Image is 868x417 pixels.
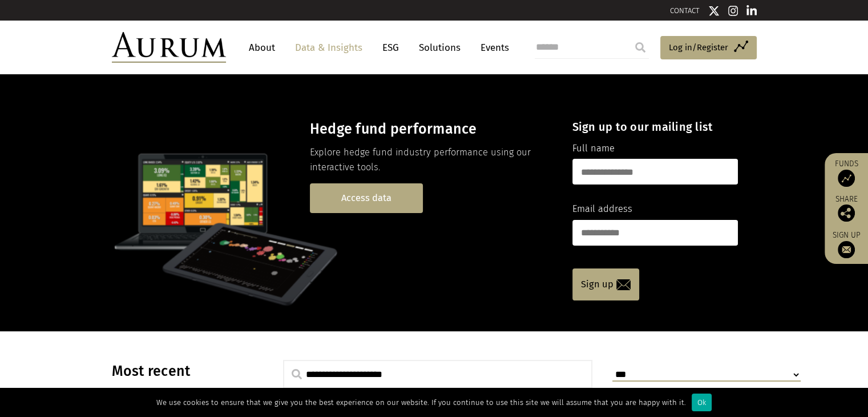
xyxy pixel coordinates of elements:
[692,394,712,411] div: Ok
[838,170,855,187] img: Access Funds
[377,37,405,58] a: ESG
[572,120,738,134] h4: Sign up to our mailing list
[830,195,862,222] div: Share
[830,159,862,187] a: Funds
[289,37,368,58] a: Data & Insights
[838,205,855,222] img: Share this post
[830,230,862,258] a: Sign up
[616,279,631,290] img: email-icon
[310,121,552,138] h3: Hedge fund performance
[572,202,632,216] label: Email address
[728,5,738,17] img: Instagram icon
[310,145,552,175] p: Explore hedge fund industry performance using our interactive tools.
[629,36,652,59] input: Submit
[475,37,509,58] a: Events
[838,241,855,258] img: Sign up to our newsletter
[669,41,728,54] span: Log in/Register
[310,183,423,212] a: Access data
[708,5,720,17] img: Twitter icon
[746,5,757,17] img: Linkedin icon
[670,6,700,15] a: CONTACT
[243,37,281,58] a: About
[572,268,639,300] a: Sign up
[112,32,226,63] img: Aurum
[413,37,466,58] a: Solutions
[572,141,615,156] label: Full name
[660,36,757,60] a: Log in/Register
[292,369,302,379] img: search.svg
[112,363,255,380] h3: Most recent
